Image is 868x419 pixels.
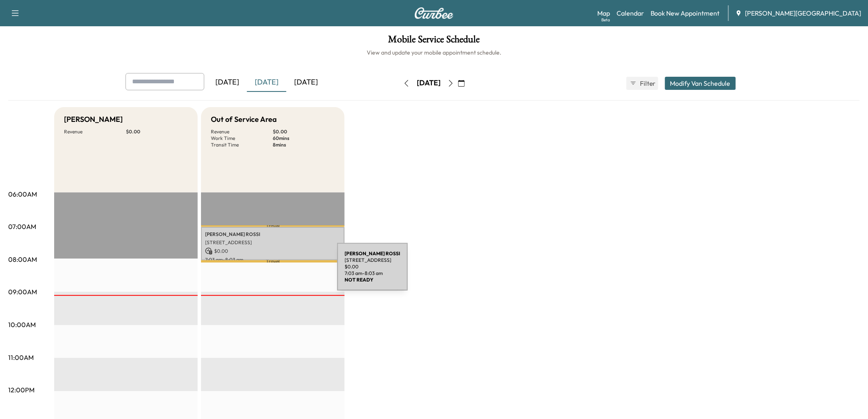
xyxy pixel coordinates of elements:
[286,73,326,92] div: [DATE]
[205,247,340,255] p: $ 0.00
[745,8,861,18] span: [PERSON_NAME][GEOGRAPHIC_DATA]
[201,260,345,262] p: Travel
[8,222,36,231] p: 07:00AM
[273,135,335,142] p: 60 mins
[126,128,188,135] p: $ 0.00
[414,7,454,19] img: Curbee Logo
[8,189,37,199] p: 06:00AM
[205,239,340,246] p: [STREET_ADDRESS]
[665,77,736,90] button: Modify Van Schedule
[597,8,610,18] a: MapBeta
[651,8,720,18] a: Book New Appointment
[247,73,286,92] div: [DATE]
[273,142,335,148] p: 8 mins
[273,128,335,135] p: $ 0.00
[208,73,247,92] div: [DATE]
[8,353,34,362] p: 11:00AM
[8,320,36,330] p: 10:00AM
[211,135,273,142] p: Work Time
[617,8,644,18] a: Calendar
[8,385,34,395] p: 12:00PM
[640,78,655,88] span: Filter
[8,34,860,48] h1: Mobile Service Schedule
[205,231,340,238] p: [PERSON_NAME] ROSSI
[211,128,273,135] p: Revenue
[64,114,123,125] h5: [PERSON_NAME]
[64,128,126,135] p: Revenue
[201,225,345,227] p: Travel
[8,287,37,297] p: 09:00AM
[211,114,277,125] h5: Out of Service Area
[205,256,340,263] p: 7:03 am - 8:03 am
[8,48,860,57] h6: View and update your mobile appointment schedule.
[417,78,441,88] div: [DATE]
[211,142,273,148] p: Transit Time
[626,77,658,90] button: Filter
[601,17,610,23] div: Beta
[8,254,37,264] p: 08:00AM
